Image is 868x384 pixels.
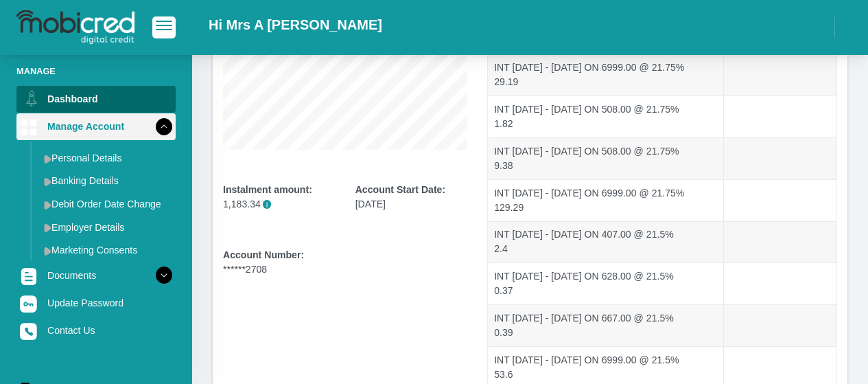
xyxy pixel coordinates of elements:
img: menu arrow [44,155,51,163]
li: Manage [16,65,176,78]
a: Personal Details [38,147,176,169]
td: INT [DATE] - [DATE] ON 628.00 @ 21.5% 0.37 [488,262,723,304]
a: Documents [16,262,176,289]
td: INT [DATE] - [DATE] ON 508.00 @ 21.75% 1.82 [488,95,723,137]
b: Account Start Date: [355,184,445,195]
a: Update Password [16,290,176,316]
a: Banking Details [38,170,176,192]
td: INT [DATE] - [DATE] ON 6999.00 @ 21.75% 129.29 [488,179,723,221]
img: menu arrow [44,247,51,256]
b: Instalment amount: [223,184,312,195]
a: Contact Us [16,317,176,343]
a: Employer Details [38,216,176,238]
img: menu arrow [44,201,51,210]
img: menu arrow [44,177,51,186]
td: INT [DATE] - [DATE] ON 508.00 @ 21.75% 9.38 [488,137,723,179]
img: menu arrow [44,223,51,232]
div: [DATE] [355,183,467,212]
td: INT [DATE] - [DATE] ON 6999.00 @ 21.75% 29.19 [488,54,723,95]
a: Manage Account [16,113,176,139]
a: Debit Order Date Change [38,193,176,215]
a: Dashboard [16,86,176,112]
p: 1,183.34 [223,197,335,212]
h2: Hi Mrs A [PERSON_NAME] [209,16,382,33]
img: logo-mobicred.svg [16,10,134,45]
a: Marketing Consents [38,239,176,261]
span: i [263,200,272,209]
td: INT [DATE] - [DATE] ON 667.00 @ 21.5% 0.39 [488,304,723,346]
b: Account Number: [223,249,304,260]
td: INT [DATE] - [DATE] ON 407.00 @ 21.5% 2.4 [488,221,723,263]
